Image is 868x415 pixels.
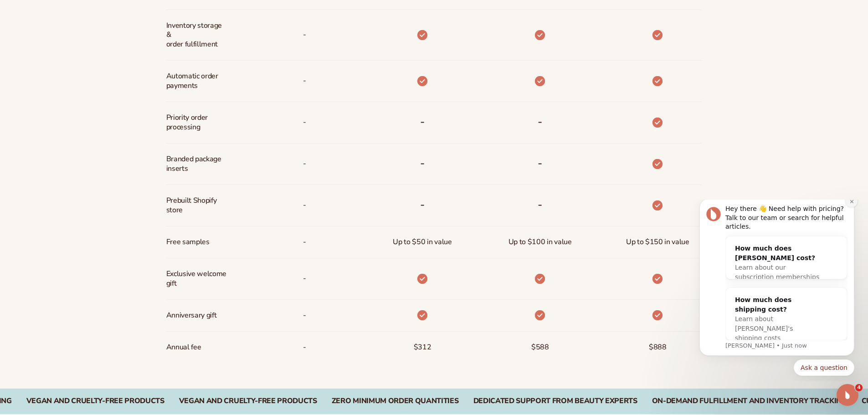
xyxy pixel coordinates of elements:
span: Inventory storage & order fulfillment [166,17,227,53]
b: - [420,197,425,212]
div: Message content [40,5,162,141]
div: Dedicated Support From Beauty Experts [473,397,637,405]
iframe: Intercom live chat [837,384,858,406]
div: On-Demand Fulfillment and Inventory Tracking [652,397,847,405]
span: - [303,234,306,251]
p: - [303,26,306,43]
div: Vegan and Cruelty-Free Products [179,397,317,405]
span: Exclusive welcome gift [166,266,227,292]
span: Branded package inserts [166,151,227,177]
span: Up to $50 in value [393,234,452,251]
b: - [420,114,425,129]
b: - [538,197,542,212]
span: $588 [531,339,549,356]
span: - [303,155,306,172]
div: How much does shipping cost? [49,96,134,115]
span: - [303,339,306,356]
span: Annual fee [166,339,201,356]
span: Priority order processing [166,109,227,136]
div: How much does [PERSON_NAME] cost? [49,44,134,63]
span: - [303,197,306,214]
span: Learn about our subscription memberships [49,64,134,81]
span: Automatic order payments [166,68,227,94]
img: Profile image for Lee [21,7,35,22]
span: - [303,114,306,131]
span: Up to $100 in value [508,234,572,251]
span: - [303,270,306,287]
span: Up to $150 in value [626,234,689,251]
p: Message from Lee, sent Just now [40,142,162,150]
span: Free samples [166,234,210,251]
span: Prebuilt Shopify store [166,192,227,219]
div: How much does shipping cost?Learn about [PERSON_NAME]'s shipping costs [40,88,143,151]
span: - [303,72,306,89]
div: Hey there 👋 Need help with pricing? Talk to our team or search for helpful articles. [40,5,162,32]
b: - [420,156,425,170]
div: VEGAN AND CRUELTY-FREE PRODUCTS [26,397,164,405]
span: 4 [855,384,863,391]
span: - [303,307,306,324]
div: Quick reply options [14,160,169,176]
b: - [538,114,542,129]
div: How much does [PERSON_NAME] cost?Learn about our subscription memberships [40,37,143,90]
button: Quick reply: Ask a question [108,160,169,176]
iframe: Intercom notifications message [686,200,868,381]
span: Learn about [PERSON_NAME]'s shipping costs [49,116,107,142]
div: Zero Minimum Order QuantitieS [332,397,459,405]
span: Anniversary gift [166,307,217,324]
b: - [538,156,542,170]
span: $888 [649,339,667,356]
span: $312 [414,339,431,356]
